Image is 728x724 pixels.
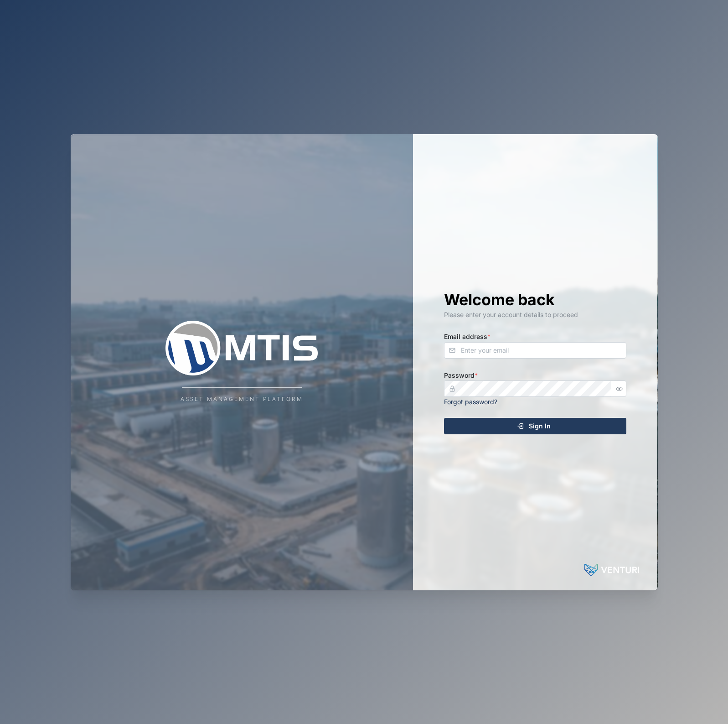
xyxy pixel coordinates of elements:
div: Please enter your account details to proceed [444,310,626,320]
button: Sign In [444,418,626,434]
img: Company Logo [150,321,333,375]
a: Forgot password? [444,398,497,406]
label: Password [444,370,478,380]
div: Asset Management Platform [181,395,303,404]
label: Email address [444,332,490,342]
span: Sign In [529,418,551,434]
h1: Welcome back [444,290,626,310]
input: Enter your email [444,342,626,359]
img: Powered by: Venturi [584,561,639,579]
